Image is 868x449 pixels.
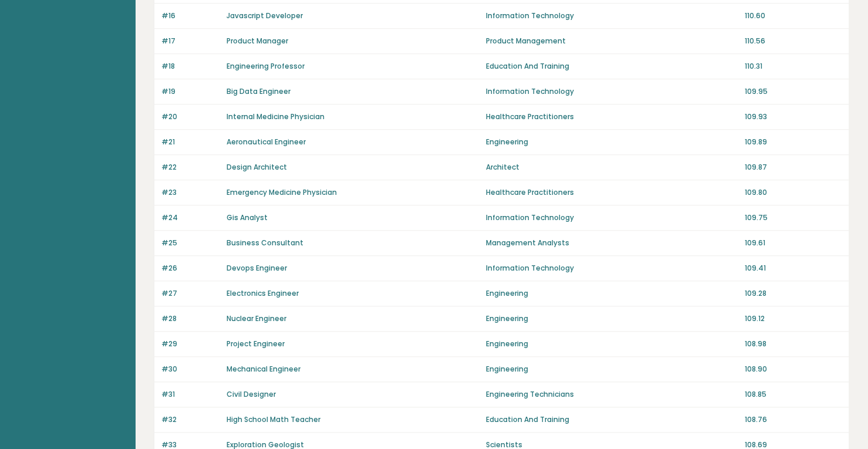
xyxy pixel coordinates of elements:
a: Electronics Engineer [227,288,299,298]
p: #17 [161,36,219,46]
a: Gis Analyst [227,212,268,222]
p: 109.28 [745,288,842,299]
p: 109.41 [745,263,842,274]
p: #24 [161,212,219,223]
a: Aeronautical Engineer [227,137,306,147]
p: 109.80 [745,187,842,198]
p: Engineering [485,364,737,374]
p: Engineering Technicians [485,389,737,400]
p: 109.75 [745,212,842,223]
p: 108.90 [745,364,842,374]
a: High School Math Teacher [227,414,320,424]
a: Project Engineer [227,339,285,349]
a: Emergency Medicine Physician [227,187,337,197]
p: #21 [161,137,219,147]
a: Devops Engineer [227,263,287,273]
p: Engineering [485,339,737,349]
p: #27 [161,288,219,299]
a: Big Data Engineer [227,86,291,96]
p: #18 [161,61,219,72]
a: Internal Medicine Physician [227,112,325,121]
a: Engineering Professor [227,61,305,71]
p: #28 [161,313,219,324]
p: Information Technology [485,212,737,223]
p: #22 [161,162,219,173]
p: Information Technology [485,263,737,274]
p: 109.95 [745,86,842,97]
p: 110.31 [745,61,842,72]
p: #26 [161,263,219,274]
p: 109.87 [745,162,842,173]
p: #16 [161,11,219,21]
p: 109.12 [745,313,842,324]
p: Education And Training [485,414,737,425]
p: Education And Training [485,61,737,72]
p: #29 [161,339,219,349]
p: Engineering [485,137,737,147]
p: 109.89 [745,137,842,147]
p: #30 [161,364,219,374]
p: #19 [161,86,219,97]
a: Design Architect [227,162,287,172]
p: Healthcare Practitioners [485,187,737,198]
a: Business Consultant [227,238,303,248]
p: Information Technology [485,11,737,21]
p: Management Analysts [485,238,737,248]
p: 109.93 [745,112,842,122]
a: Civil Designer [227,389,276,399]
p: #25 [161,238,219,248]
p: Architect [485,162,737,173]
a: Mechanical Engineer [227,364,300,374]
p: 110.60 [745,11,842,21]
p: Product Management [485,36,737,46]
p: #23 [161,187,219,198]
a: Product Manager [227,36,288,46]
p: Information Technology [485,86,737,97]
a: Nuclear Engineer [227,313,286,323]
p: #32 [161,414,219,425]
p: 110.56 [745,36,842,46]
p: Engineering [485,313,737,324]
p: 108.85 [745,389,842,400]
p: 108.98 [745,339,842,349]
p: 108.76 [745,414,842,425]
p: #20 [161,112,219,122]
p: 109.61 [745,238,842,248]
p: Engineering [485,288,737,299]
p: #31 [161,389,219,400]
a: Javascript Developer [227,11,303,21]
p: Healthcare Practitioners [485,112,737,122]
